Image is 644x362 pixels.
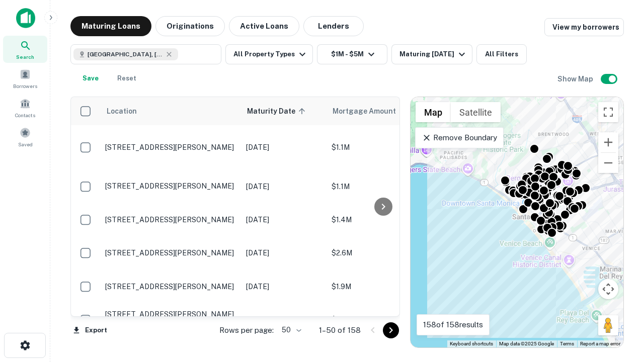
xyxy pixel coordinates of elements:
[399,48,468,60] div: Maturing [DATE]
[105,143,236,152] p: [STREET_ADDRESS][PERSON_NAME]
[246,214,321,225] p: [DATE]
[332,181,432,192] p: $1.1M
[332,214,432,225] p: $1.4M
[413,334,446,347] a: Open this area in Google Maps (opens a new window)
[16,8,35,28] img: capitalize-icon.png
[106,105,137,117] span: Location
[598,315,618,335] button: Drag Pegman onto the map to open Street View
[450,340,493,347] button: Keyboard shortcuts
[544,18,624,36] a: View my borrowers
[105,282,236,291] p: [STREET_ADDRESS][PERSON_NAME]
[3,36,47,63] a: Search
[3,123,47,150] a: Saved
[594,249,644,298] iframe: Chat Widget
[327,97,437,125] th: Mortgage Amount
[246,314,321,325] p: [DATE]
[598,102,618,122] button: Toggle fullscreen view
[499,341,554,346] span: Map data ©2025 Google
[333,105,409,117] span: Mortgage Amount
[332,142,432,153] p: $1.1M
[105,182,236,191] p: [STREET_ADDRESS][PERSON_NAME]
[88,50,163,59] span: [GEOGRAPHIC_DATA], [GEOGRAPHIC_DATA], [GEOGRAPHIC_DATA]
[278,323,303,337] div: 50
[105,310,236,319] p: [STREET_ADDRESS][PERSON_NAME]
[557,73,595,84] h6: Show Map
[219,324,274,336] p: Rows per page:
[422,132,497,144] p: Remove Boundary
[105,215,236,224] p: [STREET_ADDRESS][PERSON_NAME]
[383,322,399,338] button: Go to next page
[416,102,451,122] button: Show street map
[451,102,501,122] button: Show satellite imagery
[241,97,327,125] th: Maturity Date
[303,16,364,36] button: Lenders
[319,324,361,336] p: 1–50 of 158
[580,341,620,346] a: Report a map error
[423,319,483,331] p: 158 of 158 results
[18,140,33,148] span: Saved
[246,181,321,192] p: [DATE]
[247,105,308,117] span: Maturity Date
[332,281,432,292] p: $1.9M
[70,323,110,338] button: Export
[411,97,623,347] div: 0 0
[332,247,432,258] p: $2.6M
[155,16,225,36] button: Originations
[560,341,574,346] a: Terms (opens in new tab)
[13,82,37,90] span: Borrowers
[476,44,527,64] button: All Filters
[100,97,241,125] th: Location
[317,44,387,64] button: $1M - $5M
[246,142,321,153] p: [DATE]
[598,132,618,152] button: Zoom in
[332,314,432,325] p: $3.4M
[74,68,107,88] button: Save your search to get updates of matches that match your search criteria.
[3,94,47,121] a: Contacts
[246,247,321,258] p: [DATE]
[111,68,143,88] button: Reset
[598,153,618,173] button: Zoom out
[391,44,472,64] button: Maturing [DATE]
[229,16,299,36] button: Active Loans
[15,111,35,119] span: Contacts
[70,16,151,36] button: Maturing Loans
[3,65,47,92] a: Borrowers
[246,281,321,292] p: [DATE]
[225,44,313,64] button: All Property Types
[413,334,446,347] img: Google
[16,53,34,61] span: Search
[105,248,236,257] p: [STREET_ADDRESS][PERSON_NAME]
